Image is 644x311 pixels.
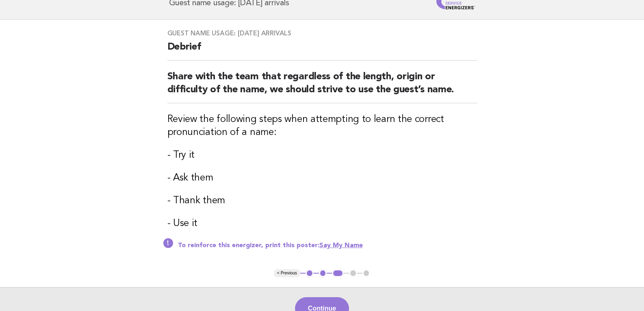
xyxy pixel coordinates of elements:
[167,149,477,162] h3: - Try it
[167,113,477,139] h3: Review the following steps when attempting to learn the correct pronunciation of a name:
[167,194,477,207] h3: - Thank them
[319,269,327,277] button: 2
[274,269,300,277] button: < Previous
[332,269,344,277] button: 3
[319,242,363,249] a: Say My Name
[167,29,477,37] h3: Guest name usage: [DATE] arrivals
[167,217,477,230] h3: - Use it
[306,269,314,277] button: 1
[178,241,477,250] p: To reinforce this energizer, print this poster:
[167,172,477,185] h3: - Ask them
[167,41,477,61] h2: Debrief
[167,70,477,103] h2: Share with the team that regardless of the length, origin or difficulty of the name, we should st...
